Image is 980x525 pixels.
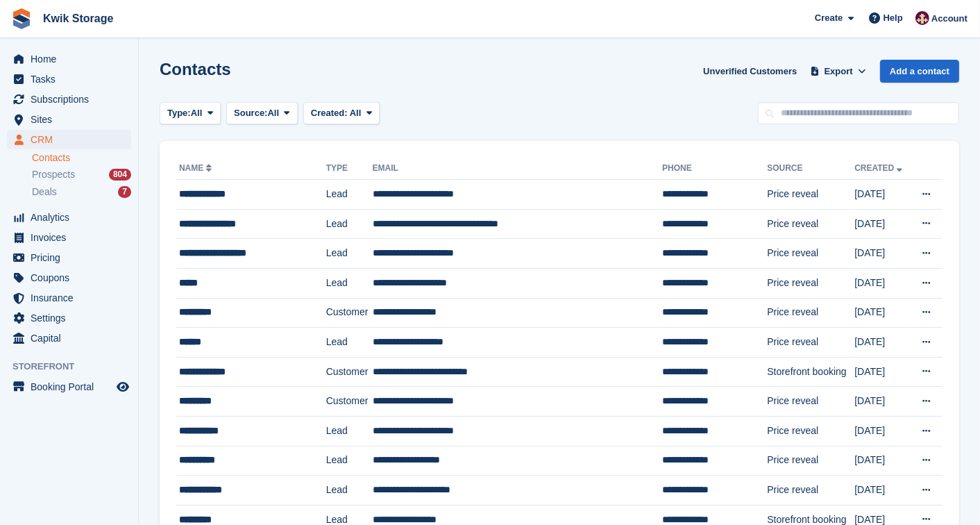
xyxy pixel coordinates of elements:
[31,90,114,109] span: Subscriptions
[12,360,138,374] span: Storefront
[854,180,911,210] td: [DATE]
[326,209,373,239] td: Lead
[31,130,114,149] span: CRM
[880,60,959,83] a: Add a contact
[311,108,348,118] span: Created:
[11,8,32,29] img: stora-icon-8386f47178a22dfd0bd8f6a31ec36ba5ce8667c1dd55bd0f319d3a0aa187defe.svg
[31,377,114,397] span: Booking Portal
[7,268,131,287] a: menu
[854,446,911,476] td: [DATE]
[32,185,57,199] span: Deals
[7,208,131,227] a: menu
[698,60,802,83] a: Unverified Customers
[326,268,373,298] td: Lead
[160,60,231,78] h1: Contacts
[7,110,131,129] a: menu
[350,108,362,118] span: All
[767,476,854,506] td: Price reveal
[815,11,843,25] span: Create
[31,110,114,129] span: Sites
[7,377,131,397] a: menu
[767,387,854,417] td: Price reveal
[854,209,911,239] td: [DATE]
[854,328,911,358] td: [DATE]
[7,308,131,328] a: menu
[115,378,131,395] a: Preview store
[931,12,968,26] span: Account
[767,180,854,210] td: Price reveal
[326,158,373,180] th: Type
[326,446,373,476] td: Lead
[915,11,929,25] img: ellie tragonette
[118,186,131,198] div: 7
[854,416,911,446] td: [DATE]
[7,49,131,69] a: menu
[662,158,767,180] th: Phone
[31,328,114,348] span: Capital
[37,7,119,30] a: Kwik Storage
[32,151,131,165] a: Contacts
[268,106,280,120] span: All
[7,328,131,348] a: menu
[326,416,373,446] td: Lead
[854,163,905,173] a: Created
[767,158,854,180] th: Source
[326,298,373,328] td: Customer
[326,239,373,269] td: Lead
[7,130,131,149] a: menu
[31,228,114,247] span: Invoices
[884,11,903,25] span: Help
[160,102,221,125] button: Type: All
[854,239,911,269] td: [DATE]
[7,288,131,308] a: menu
[854,357,911,387] td: [DATE]
[226,102,298,125] button: Source: All
[32,168,75,181] span: Prospects
[767,239,854,269] td: Price reveal
[808,60,869,83] button: Export
[32,185,131,199] a: Deals 7
[7,69,131,89] a: menu
[179,163,214,173] a: Name
[31,69,114,89] span: Tasks
[854,476,911,506] td: [DATE]
[32,167,131,182] a: Prospects 804
[767,209,854,239] td: Price reveal
[31,308,114,328] span: Settings
[326,180,373,210] td: Lead
[234,106,267,120] span: Source:
[326,476,373,506] td: Lead
[31,49,114,69] span: Home
[767,416,854,446] td: Price reveal
[767,328,854,358] td: Price reveal
[854,298,911,328] td: [DATE]
[191,106,203,120] span: All
[31,268,114,287] span: Coupons
[326,328,373,358] td: Lead
[854,387,911,417] td: [DATE]
[31,208,114,227] span: Analytics
[109,169,131,181] div: 804
[767,268,854,298] td: Price reveal
[326,357,373,387] td: Customer
[7,228,131,247] a: menu
[854,268,911,298] td: [DATE]
[373,158,663,180] th: Email
[303,102,380,125] button: Created: All
[825,65,853,78] span: Export
[7,248,131,267] a: menu
[31,288,114,308] span: Insurance
[7,90,131,109] a: menu
[767,357,854,387] td: Storefront booking
[767,446,854,476] td: Price reveal
[167,106,191,120] span: Type:
[326,387,373,417] td: Customer
[31,248,114,267] span: Pricing
[767,298,854,328] td: Price reveal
